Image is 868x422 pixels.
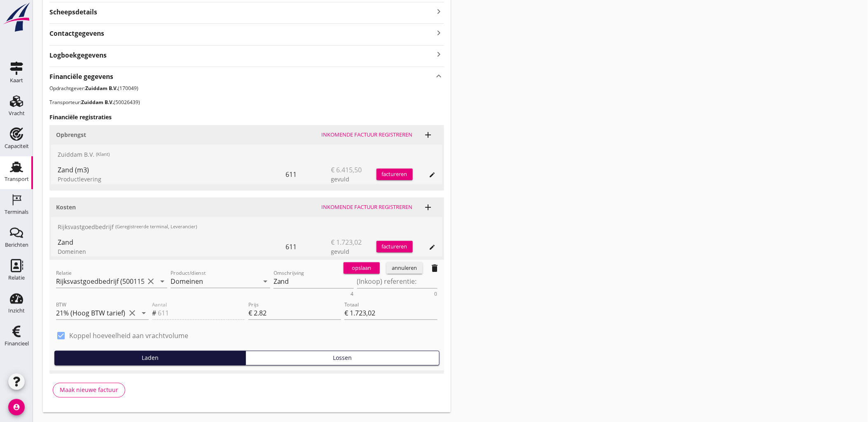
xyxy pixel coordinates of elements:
[49,72,113,81] strong: Financiële gegevens
[254,306,341,320] input: Prijs
[246,351,439,366] button: Lossen
[2,2,31,32] img: logo-small.a267ee39.svg
[115,223,197,230] small: (Geregistreerde terminal, Leverancier)
[51,145,442,165] div: Zuiddam B.V.
[423,202,433,212] i: add
[249,354,435,362] div: Lossen
[9,111,25,116] div: Vracht
[318,129,416,141] button: Inkomende factuur registreren
[51,217,442,237] div: Rijksvastgoedbedrijf
[85,85,118,92] strong: Zuiddam B.V.
[56,275,144,288] input: Relatie
[344,306,437,320] input: Totaal
[5,341,29,346] div: Financieel
[171,275,259,288] input: Product/dienst
[56,131,86,139] strong: Opbrengst
[429,244,436,250] i: edit
[49,29,104,38] strong: Contactgegevens
[260,276,270,286] i: arrow_drop_down
[386,262,423,274] button: annuleren
[69,332,188,340] label: Koppel hoeveelheid aan vrachtvolume
[5,144,29,149] div: Capaciteit
[146,276,156,286] i: clear
[377,169,413,180] button: factureren
[49,85,444,92] p: Opdrachtgever: (170049)
[49,51,107,60] strong: Logboekgegevens
[274,275,354,288] textarea: Omschrijving
[434,49,444,60] i: keyboard_arrow_right
[377,241,413,253] button: factureren
[434,6,444,17] i: keyboard_arrow_right
[344,262,380,274] button: opslaan
[248,308,254,318] div: €
[390,264,419,272] div: annuleren
[49,99,444,106] p: Transporteur: (50026439)
[8,399,25,415] i: account_circle
[81,99,114,106] strong: Zuiddam B.V.
[58,237,286,247] div: Zand
[377,170,413,179] div: factureren
[157,276,167,286] i: arrow_drop_down
[331,175,377,183] div: gevuld
[322,131,413,139] div: Inkomende factuur registreren
[8,275,25,281] div: Relatie
[434,70,444,81] i: keyboard_arrow_up
[56,306,126,320] input: BTW
[347,264,377,272] div: opslaan
[96,151,110,158] small: (Klant)
[56,203,76,211] strong: Kosten
[10,78,23,83] div: Kaart
[429,172,436,178] i: edit
[318,202,416,213] button: Inkomende factuur registreren
[331,237,362,247] span: € 1.723,02
[286,237,331,257] div: 611
[435,292,438,297] div: 0
[54,351,246,366] button: Laden
[331,165,362,175] span: € 6.415,50
[423,130,433,140] i: add
[351,292,354,297] div: 4
[58,247,286,256] div: Domeinen
[49,7,97,17] strong: Scheepsdetails
[58,165,286,175] div: Zand (m3)
[5,242,28,248] div: Berichten
[5,209,28,215] div: Terminals
[322,203,413,211] div: Inkomende factuur registreren
[430,263,440,273] i: delete
[434,27,444,38] i: keyboard_arrow_right
[377,243,413,251] div: factureren
[127,308,137,318] i: clear
[286,165,331,184] div: 611
[8,308,25,313] div: Inzicht
[49,113,444,121] h3: Financiële registraties
[331,247,377,256] div: gevuld
[58,354,242,362] div: Laden
[58,175,286,183] div: Productlevering
[139,308,149,318] i: arrow_drop_down
[53,383,125,398] button: Maak nieuwe factuur
[357,275,438,288] textarea: (Inkoop) referentie:
[60,386,118,394] div: Maak nieuwe factuur
[5,176,29,182] div: Transport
